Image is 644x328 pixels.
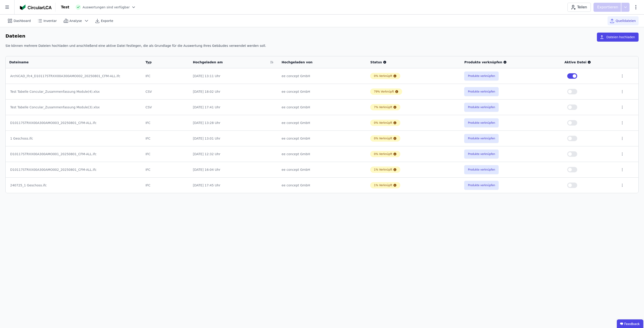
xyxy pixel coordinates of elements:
[5,43,639,52] div: Sie können mehrere Dateien hochladen und anschließend eine aktive Datei festlegen, die als Grundl...
[145,121,185,125] div: IFC
[464,165,499,174] button: Produkte verknüpfen
[145,183,185,188] div: IFC
[10,105,137,109] div: Test Tabelle Concular_Zusammenfassung Module(3).xlsx
[464,60,557,64] div: Produkte verknüpfen
[193,152,274,156] div: [DATE] 12:32 Uhr
[374,168,392,171] div: 1% Verknüpft
[374,152,392,156] div: 0% Verknüpft
[282,60,357,64] div: Hochgeladen von
[145,89,185,94] div: CSV
[374,74,392,78] div: 0% Verknüpft
[193,105,274,109] div: [DATE] 17:41 Uhr
[282,152,363,156] div: ee concept GmbH
[145,152,185,156] div: IFC
[10,121,137,125] div: D10117STRXX00A300AMO003_20250801_CFM-ALL.ifc
[10,152,137,156] div: D10117STRXX00A300AMO001_20250801_CFM-ALL.ifc
[145,74,185,78] div: IFC
[282,105,363,109] div: ee concept GmbH
[20,5,52,10] img: Concular
[193,167,274,172] div: [DATE] 16:04 Uhr
[10,74,137,78] div: ArchiCAD_ifc4_D10117STRXX00A300AMO002_20250801_CFM-ALL.ifc
[145,167,185,172] div: IFC
[193,121,274,125] div: [DATE] 13:28 Uhr
[145,105,185,109] div: CSV
[282,89,363,94] div: ee concept GmbH
[193,183,274,188] div: [DATE] 17:45 Uhr
[464,118,499,127] button: Produkte verknüpfen
[282,136,363,141] div: ee concept GmbH
[374,90,394,93] div: 79% Verknüpft
[193,60,269,64] div: Hochgeladen am
[193,89,274,94] div: [DATE] 18:02 Uhr
[374,183,392,187] div: 1% Verknüpft
[282,183,363,188] div: ee concept GmbH
[374,137,392,140] div: 0% Verknüpft
[193,136,274,141] div: [DATE] 13:01 Uhr
[374,121,392,125] div: 0% Verknüpft
[282,74,363,78] div: ee concept GmbH
[565,60,613,64] div: Aktive Datei
[10,167,137,172] div: D10117STRXX00A300AMO002_20250801_CFM-ALL.ifc
[193,74,274,78] div: [DATE] 13:11 Uhr
[282,167,363,172] div: ee concept GmbH
[464,71,499,81] button: Produkte verknüpfen
[464,87,499,96] button: Produkte verknüpfen
[464,181,499,190] button: Produkte verknüpfen
[374,105,392,109] div: 7% Verknüpft
[10,136,137,141] div: 1 Geschoss.ifc
[597,5,619,10] p: Exportieren
[83,5,130,10] span: Auswertungen sind verfügbar
[145,136,185,141] div: IFC
[464,103,499,112] button: Produkte verknüpfen
[70,19,82,23] span: Analyse
[567,3,591,12] button: Teilen
[370,60,457,64] div: Status
[464,150,499,159] button: Produkte verknüpfen
[597,33,639,42] button: Dateien hochladen
[10,89,137,94] div: Test Tabelle Concular_Zusammenfassung Module(4).xlsx
[14,19,31,23] span: Dashboard
[61,5,69,10] div: Test
[282,121,363,125] div: ee concept GmbH
[9,60,132,64] div: Dateiname
[616,19,636,23] span: Quelldateien
[10,183,137,188] div: 240725_1 Geschoss.ifc
[145,60,180,64] div: Typ
[101,19,113,23] span: Exporte
[5,33,25,40] h6: Dateien
[43,19,57,23] span: Inventar
[464,134,499,143] button: Produkte verknüpfen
